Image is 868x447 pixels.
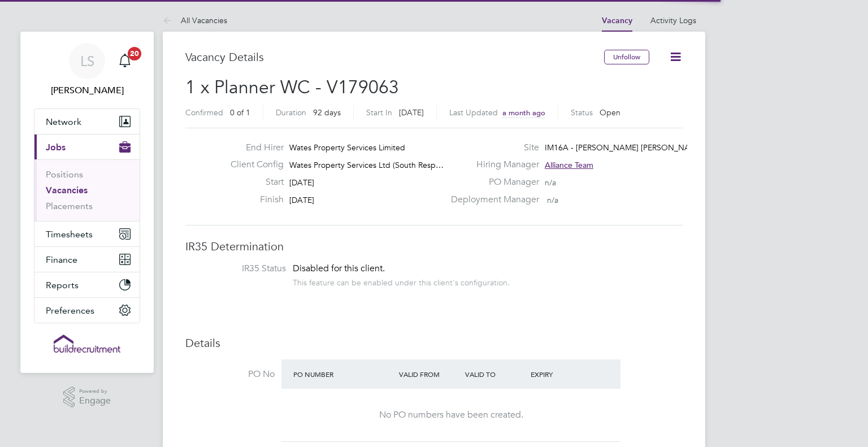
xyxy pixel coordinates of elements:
[163,15,227,25] a: All Vacancies
[197,263,286,275] label: IR35 Status
[34,272,140,297] button: Reports
[46,116,81,127] span: Network
[289,177,314,188] span: [DATE]
[545,142,772,153] span: IM16A - [PERSON_NAME] [PERSON_NAME] - WORKWISE- N…
[276,107,306,118] label: Duration
[185,76,399,98] span: 1 x Planner WC - V179063
[46,201,93,211] a: Placements
[34,335,140,353] a: Go to home page
[604,50,649,64] button: Unfollow
[289,142,405,153] span: Wates Property Services Limited
[185,368,275,380] label: PO No
[449,107,498,118] label: Last Updated
[80,54,94,68] span: LS
[222,142,284,154] label: End Hirer
[600,107,620,118] span: Open
[289,195,314,205] span: [DATE]
[34,247,140,272] button: Finance
[114,43,136,79] a: 20
[547,195,558,205] span: n/a
[366,107,392,118] label: Start In
[293,409,609,421] div: No PO numbers have been created.
[545,177,556,188] span: n/a
[293,275,510,288] div: This feature can be enabled under this client's configuration.
[290,364,396,384] div: PO Number
[34,84,140,97] span: Leah Seber
[46,169,83,180] a: Positions
[34,134,140,159] button: Jobs
[63,387,111,408] a: Powered byEngage
[34,222,140,246] button: Timesheets
[444,142,539,154] label: Site
[462,364,528,384] div: Valid To
[34,298,140,323] button: Preferences
[34,109,140,134] button: Network
[399,107,424,118] span: [DATE]
[20,32,154,373] nav: Main navigation
[289,160,444,170] span: Wates Property Services Ltd (South Resp…
[185,239,683,254] h3: IR35 Determination
[444,159,539,171] label: Hiring Manager
[222,159,284,171] label: Client Config
[185,336,683,350] h3: Details
[545,160,593,170] span: Alliance Team
[46,280,79,290] span: Reports
[293,263,385,274] span: Disabled for this client.
[230,107,250,118] span: 0 of 1
[571,107,593,118] label: Status
[444,176,539,188] label: PO Manager
[46,185,88,196] a: Vacancies
[185,107,223,118] label: Confirmed
[79,396,111,406] span: Engage
[528,364,594,384] div: Expiry
[46,229,93,240] span: Timesheets
[313,107,341,118] span: 92 days
[444,194,539,206] label: Deployment Manager
[79,387,111,396] span: Powered by
[46,254,77,265] span: Finance
[34,159,140,221] div: Jobs
[34,43,140,97] a: LS[PERSON_NAME]
[396,364,462,384] div: Valid From
[46,142,66,153] span: Jobs
[185,50,604,64] h3: Vacancy Details
[502,108,545,118] span: a month ago
[54,335,120,353] img: buildrec-logo-retina.png
[650,15,696,25] a: Activity Logs
[128,47,141,60] span: 20
[222,194,284,206] label: Finish
[222,176,284,188] label: Start
[602,16,632,25] a: Vacancy
[46,305,94,316] span: Preferences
